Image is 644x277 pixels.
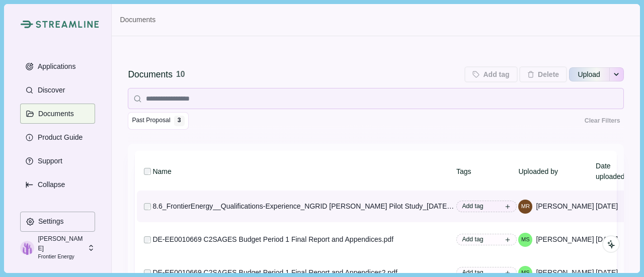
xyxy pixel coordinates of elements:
button: Applications [20,56,95,76]
div: Marian Stone [521,237,530,242]
p: Support [34,157,62,165]
button: Settings [20,212,95,232]
p: Product Guide [34,133,83,142]
button: Add tag [456,234,517,245]
div: 3 [176,117,183,123]
span: Past Proposal [132,116,170,125]
button: Clear Filters [581,112,624,130]
p: Collapse [34,180,65,189]
div: Megan Raisle [521,204,530,209]
p: Documents [35,110,74,118]
button: Discover [20,80,95,100]
button: Add tag [456,201,517,212]
button: Delete [519,66,567,82]
p: Applications [34,62,76,71]
button: Add tag [464,66,517,82]
a: Documents [120,15,155,25]
div: DE-EE0010669 C2SAGES Budget Period 1 Final Report and Appendices.pdf [152,234,393,245]
button: Past Proposal 3 [128,112,188,130]
th: Date uploaded [594,154,625,189]
button: See more options [610,66,624,82]
div: 8.6_FrontierEnergy__Qualifications-Experience_NGRID [PERSON_NAME] Pilot Study_[DATE].docx [152,201,454,212]
span: [PERSON_NAME] [536,234,594,245]
div: Documents [128,68,173,81]
img: profile picture [20,241,34,255]
button: Upload [569,66,609,82]
button: Support [20,151,95,171]
p: Discover [34,86,65,95]
th: Name [151,154,455,189]
th: Tags [454,154,517,189]
span: Add tag [462,235,483,244]
button: Expand [20,174,95,195]
a: Streamline Climate LogoStreamline Climate Logo [20,20,95,28]
button: Documents [20,104,95,124]
p: Frontier Energy [38,253,84,261]
div: 10 [176,68,185,81]
p: Settings [35,217,64,226]
a: Settings [20,212,95,235]
div: [DATE] [596,198,625,215]
div: Marian Stone [521,270,530,275]
img: Streamline Climate Logo [20,20,33,28]
button: Product Guide [20,127,95,147]
span: Add tag [462,202,483,211]
div: [DATE] [596,231,625,248]
p: [PERSON_NAME] [38,234,84,253]
img: Streamline Climate Logo [36,21,99,28]
span: [PERSON_NAME] [536,201,594,212]
span: Add tag [462,268,483,277]
th: Uploaded by [517,154,594,189]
